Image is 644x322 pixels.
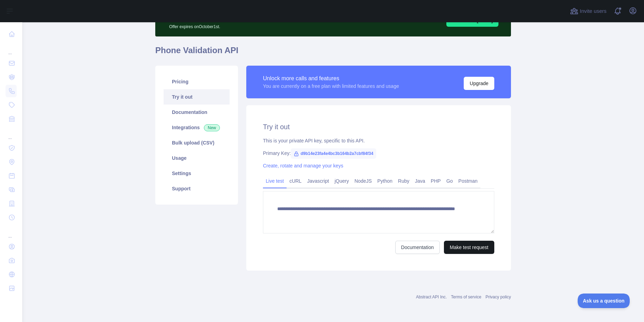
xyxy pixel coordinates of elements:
a: Try it out [164,89,230,105]
h2: Try it out [263,122,494,132]
a: Live test [263,175,287,187]
a: Create, rotate and manage your keys [263,163,343,168]
div: This is your private API key, specific to this API. [263,137,494,144]
a: Documentation [164,105,230,120]
a: PHP [428,175,444,187]
a: Privacy policy [486,295,511,299]
a: Python [374,175,395,187]
span: d9b14e23fa4e4bc3b164b2a7cbf84f34 [291,148,376,159]
a: Terms of service [451,295,481,299]
a: jQuery [332,175,352,187]
a: Support [164,181,230,196]
a: Documentation [395,241,440,254]
button: Invite users [569,6,608,17]
a: Pricing [164,74,230,89]
div: ... [6,126,17,140]
a: Abstract API Inc. [416,295,447,299]
a: Bulk upload (CSV) [164,135,230,150]
div: ... [6,42,17,56]
a: cURL [287,175,304,187]
span: New [204,124,220,131]
a: Go [444,175,456,187]
p: Offer expires on October 1st. [169,21,360,30]
div: Primary Key: [263,150,494,157]
div: You are currently on a free plan with limited features and usage [263,83,399,90]
a: Java [412,175,428,187]
div: Unlock more calls and features [263,74,399,83]
button: Make test request [444,241,494,254]
iframe: Toggle Customer Support [578,294,630,308]
a: Postman [456,175,480,187]
a: Integrations New [164,120,230,135]
div: ... [6,225,17,239]
a: Javascript [304,175,332,187]
button: Upgrade [464,77,494,90]
a: Usage [164,150,230,166]
span: Invite users [580,7,606,15]
a: Settings [164,166,230,181]
a: Ruby [395,175,412,187]
a: NodeJS [352,175,374,187]
h1: Phone Validation API [155,45,511,61]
